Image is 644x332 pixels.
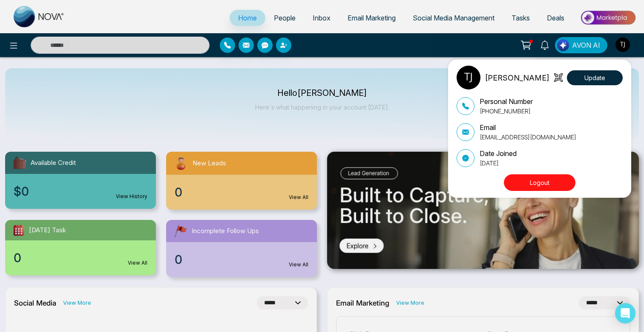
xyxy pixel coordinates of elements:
[480,96,533,107] p: Personal Number
[615,303,635,323] div: Open Intercom Messenger
[567,70,623,85] button: Update
[480,122,576,133] p: Email
[480,133,576,141] p: [EMAIL_ADDRESS][DOMAIN_NAME]
[480,107,533,115] p: [PHONE_NUMBER]
[504,174,575,191] button: Logout
[480,148,517,159] p: Date Joined
[485,72,549,84] p: [PERSON_NAME]
[480,159,517,167] p: [DATE]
